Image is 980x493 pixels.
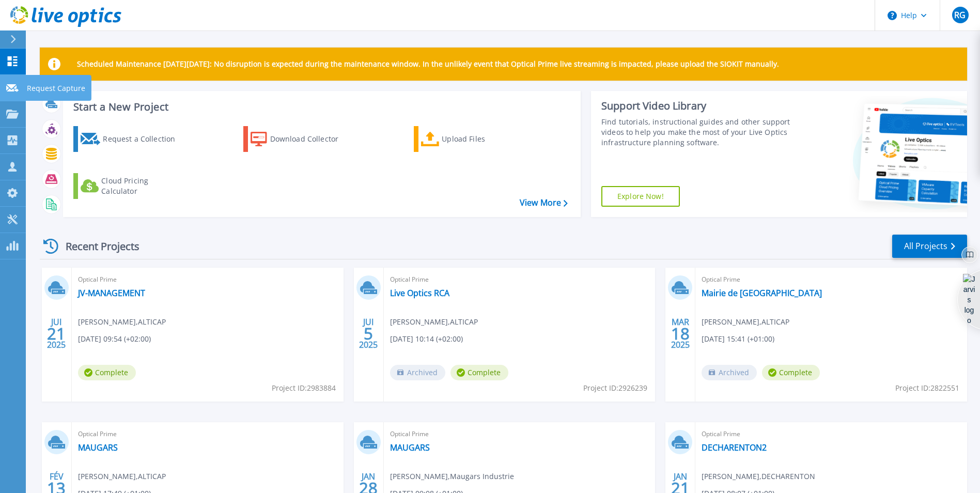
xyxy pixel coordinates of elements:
[364,329,373,338] span: 5
[702,428,961,440] span: Optical Prime
[78,274,337,285] span: Optical Prime
[359,484,378,492] span: 28
[390,428,649,440] span: Optical Prime
[671,484,690,492] span: 21
[390,288,449,298] a: Live Optics RCA
[359,315,378,352] div: JUI 2025
[77,60,779,68] p: Scheduled Maintenance [DATE][DATE]: No disruption is expected during the maintenance window. In t...
[390,365,445,380] span: Archived
[702,288,822,298] a: Mairie de [GEOGRAPHIC_DATA]
[702,333,774,345] span: [DATE] 15:41 (+01:00)
[702,274,961,285] span: Optical Prime
[702,471,815,482] span: [PERSON_NAME] , DECHARENTON
[414,126,529,152] a: Upload Files
[583,382,647,394] span: Project ID: 2926239
[272,382,336,394] span: Project ID: 2983884
[671,315,690,352] div: MAR 2025
[270,129,353,149] div: Download Collector
[47,329,66,338] span: 21
[702,442,767,453] a: DECHARENTON2
[47,484,66,492] span: 13
[450,365,508,380] span: Complete
[243,126,359,152] a: Download Collector
[78,428,337,440] span: Optical Prime
[103,129,185,149] div: Request a Collection
[78,365,136,380] span: Complete
[520,198,568,208] a: View More
[390,333,463,345] span: [DATE] 10:14 (+02:00)
[702,316,789,328] span: [PERSON_NAME] , ALTICAP
[78,316,166,328] span: [PERSON_NAME] , ALTICAP
[78,333,151,345] span: [DATE] 09:54 (+02:00)
[46,315,66,352] div: JUI 2025
[73,173,189,199] a: Cloud Pricing Calculator
[601,99,793,113] div: Support Video Library
[601,117,793,148] div: Find tutorials, instructional guides and other support videos to help you make the most of your L...
[390,316,478,328] span: [PERSON_NAME] , ALTICAP
[390,442,430,453] a: MAUGARS
[442,129,524,149] div: Upload Files
[762,365,820,380] span: Complete
[78,288,145,298] a: JV-MANAGEMENT
[78,442,118,453] a: MAUGARS
[895,382,959,394] span: Project ID: 2822551
[390,471,514,482] span: [PERSON_NAME] , Maugars Industrie
[40,234,153,259] div: Recent Projects
[101,176,184,196] div: Cloud Pricing Calculator
[702,365,757,380] span: Archived
[954,11,966,19] span: RG
[671,329,690,338] span: 18
[892,235,967,258] a: All Projects
[73,126,189,152] a: Request a Collection
[78,471,166,482] span: [PERSON_NAME] , ALTICAP
[73,101,567,113] h3: Start a New Project
[601,186,680,207] a: Explore Now!
[27,75,85,102] p: Request Capture
[390,274,649,285] span: Optical Prime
